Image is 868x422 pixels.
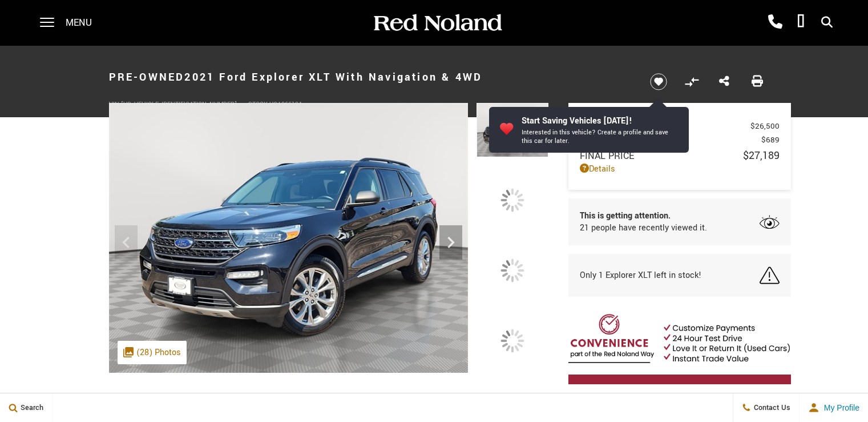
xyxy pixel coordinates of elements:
[646,73,671,91] button: Save vehicle
[751,403,790,413] span: Contact Us
[580,134,780,145] a: Dealer Handling $689
[743,148,780,163] span: $27,189
[750,121,780,132] span: $26,500
[651,383,708,395] span: Start Your Deal
[18,403,43,413] span: Search
[719,74,729,89] a: Share this Pre-Owned 2021 Ford Explorer XLT With Navigation & 4WD
[109,100,121,109] span: VIN:
[580,148,780,163] a: Final Price $27,189
[109,103,468,373] img: Used 2021 Black Ford XLT image 1
[580,121,780,132] a: Red [PERSON_NAME] $26,500
[121,100,237,109] span: [US_VEHICLE_IDENTIFICATION_NUMBER]
[580,134,761,145] span: Dealer Handling
[477,103,548,157] img: Used 2021 Black Ford XLT image 1
[752,74,763,89] a: Print this Pre-Owned 2021 Ford Explorer XLT With Navigation & 4WD
[683,73,700,90] button: Compare vehicle
[269,100,302,109] span: UCA26619A
[580,222,707,234] span: 21 people have recently viewed it.
[248,100,269,109] span: Stock:
[109,54,631,100] h1: 2021 Ford Explorer XLT With Navigation & 4WD
[109,70,185,85] strong: Pre-Owned
[819,403,859,412] span: My Profile
[580,269,701,281] span: Only 1 Explorer XLT left in stock!
[580,149,743,162] span: Final Price
[580,163,780,175] a: Details
[800,393,868,422] button: Open user profile menu
[118,341,187,364] div: (28) Photos
[372,13,503,33] img: Red Noland Auto Group
[439,225,462,260] div: Next
[580,210,707,222] span: This is getting attention.
[580,121,750,132] span: Red [PERSON_NAME]
[761,134,780,145] span: $689
[568,375,791,404] a: Start Your Deal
